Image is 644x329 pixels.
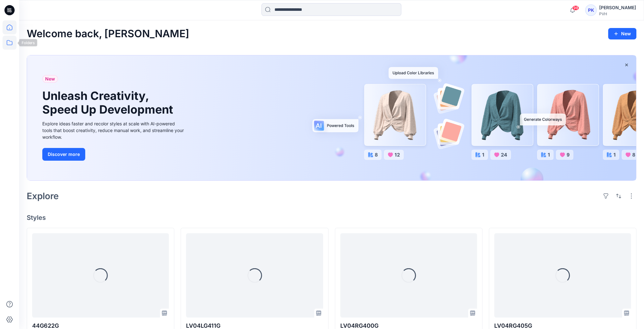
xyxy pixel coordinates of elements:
[45,75,55,83] span: New
[42,148,185,161] a: Discover more
[42,120,185,140] div: Explore ideas faster and recolor styles at scale with AI-powered tools that boost creativity, red...
[27,28,189,40] h2: Welcome back, [PERSON_NAME]
[585,4,597,16] div: PK
[42,89,176,116] h1: Unleash Creativity, Speed Up Development
[608,28,636,39] button: New
[27,214,636,221] h4: Styles
[572,5,579,10] span: 98
[599,4,636,11] div: [PERSON_NAME]
[42,148,85,161] button: Discover more
[27,191,59,201] h2: Explore
[599,11,636,16] div: PVH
